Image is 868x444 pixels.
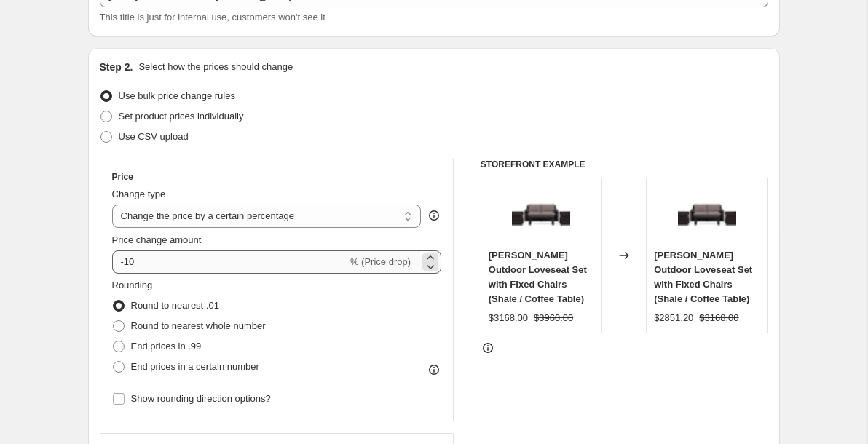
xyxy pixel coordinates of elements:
[131,320,266,331] span: Round to nearest whole number
[112,250,347,274] input: -15
[350,256,411,267] span: % (Price drop)
[112,171,133,183] h3: Price
[138,60,293,74] p: Select how the prices should change
[112,234,202,245] span: Price change amount
[131,361,259,372] span: End prices in a certain number
[489,250,587,304] span: [PERSON_NAME] Outdoor Loveseat Set with Fixed Chairs (Shale / Coffee Table)
[119,111,244,122] span: Set product prices individually
[654,250,752,304] span: [PERSON_NAME] Outdoor Loveseat Set with Fixed Chairs (Shale / Coffee Table)
[100,60,133,74] h2: Step 2.
[489,311,528,325] div: $3168.00
[427,208,441,223] div: help
[534,311,573,325] strike: $3960.00
[131,300,219,311] span: Round to nearest .01
[112,189,166,199] span: Change type
[119,131,189,142] span: Use CSV upload
[699,311,738,325] strike: $3168.00
[678,186,736,244] img: LANGDON_LOVESEAT_SET_WITH_FIXED_CHAIRS-1_80x.png
[100,12,325,23] span: This title is just for internal use, customers won't see it
[119,90,235,101] span: Use bulk price change rules
[131,393,271,404] span: Show rounding direction options?
[112,280,153,290] span: Rounding
[654,311,693,325] div: $2851.20
[512,186,570,244] img: LANGDON_LOVESEAT_SET_WITH_FIXED_CHAIRS-1_80x.png
[131,341,202,352] span: End prices in .99
[481,159,768,170] h6: STOREFRONT EXAMPLE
